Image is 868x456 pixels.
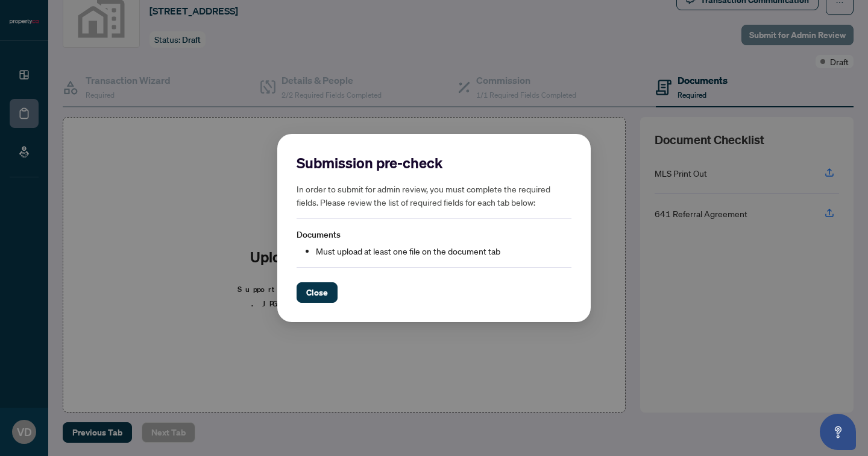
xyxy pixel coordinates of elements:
[306,283,328,302] span: Close
[297,229,341,240] span: Documents
[297,282,338,303] button: Close
[297,182,571,209] h5: In order to submit for admin review, you must complete the required fields. Please review the lis...
[316,244,571,258] li: Must upload at least one file on the document tab
[820,414,856,450] button: Open asap
[297,153,571,173] h2: Submission pre-check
